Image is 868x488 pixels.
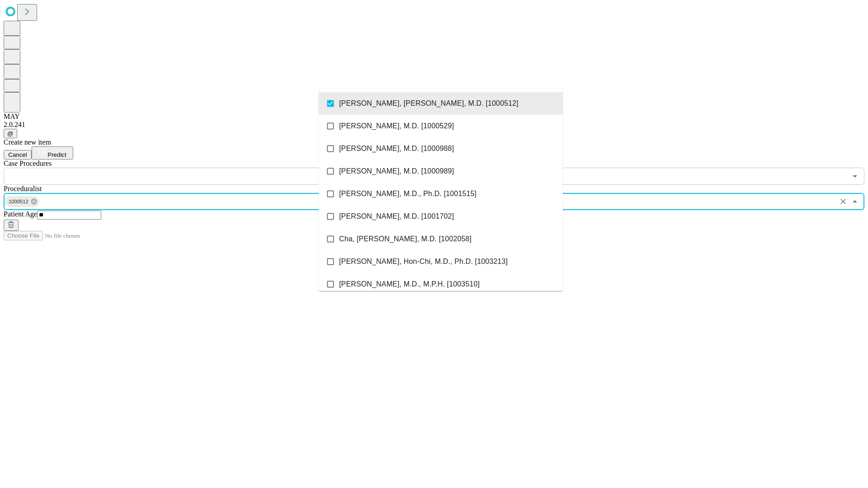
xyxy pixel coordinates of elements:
[339,166,454,177] span: [PERSON_NAME], M.D. [1000989]
[47,151,66,158] span: Predict
[339,279,480,290] span: [PERSON_NAME], M.D., M.P.H. [1003510]
[339,211,454,222] span: [PERSON_NAME], M.D. [1001702]
[7,130,14,137] span: @
[4,138,51,146] span: Create new item
[339,143,454,154] span: [PERSON_NAME], M.D. [1000988]
[5,196,39,207] div: 1000512
[339,98,519,109] span: [PERSON_NAME], [PERSON_NAME], M.D. [1000512]
[339,188,476,199] span: [PERSON_NAME], M.D., Ph.D. [1001515]
[339,234,472,244] span: Cha, [PERSON_NAME], M.D. [1002058]
[4,113,864,121] div: MAY
[4,210,37,218] span: Patient Age
[849,195,861,208] button: Close
[849,170,861,183] button: Open
[5,197,32,207] span: 1000512
[4,129,17,138] button: @
[8,151,27,158] span: Cancel
[4,185,42,192] span: Proceduralist
[4,150,32,160] button: Cancel
[32,146,73,160] button: Predict
[837,195,849,208] button: Clear
[4,121,864,129] div: 2.0.241
[339,256,508,267] span: [PERSON_NAME], Hon-Chi, M.D., Ph.D. [1003213]
[339,121,454,131] span: [PERSON_NAME], M.D. [1000529]
[4,160,52,167] span: Scheduled Procedure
